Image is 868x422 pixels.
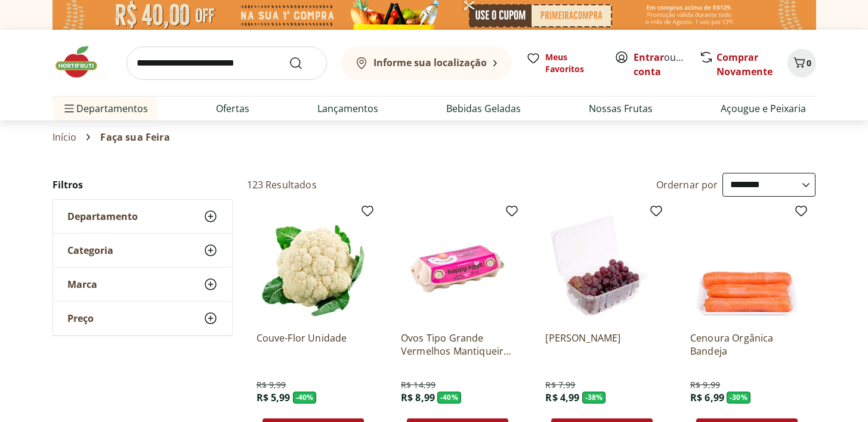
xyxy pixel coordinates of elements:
[716,51,773,78] a: Comprar Novamente
[52,173,233,197] h2: Filtros
[727,392,750,404] span: - 30 %
[67,244,113,256] span: Categoria
[257,331,370,358] a: Couve-Flor Unidade
[656,178,718,191] label: Ordernar por
[401,391,435,404] span: R$ 8,99
[634,51,699,78] a: Criar conta
[634,51,664,64] a: Entrar
[807,57,811,69] span: 0
[373,56,487,69] b: Informe sua localização
[526,51,600,75] a: Meus Favoritos
[53,234,232,267] button: Categoria
[67,278,97,290] span: Marca
[216,101,249,116] a: Ofertas
[545,331,659,358] a: [PERSON_NAME]
[52,132,77,142] a: Início
[582,392,606,404] span: - 38 %
[62,94,76,123] button: Menu
[317,101,378,116] a: Lançamentos
[437,392,461,404] span: - 40 %
[67,210,138,222] span: Departamento
[401,331,514,358] a: Ovos Tipo Grande Vermelhos Mantiqueira Happy Eggs 10 Unidades
[545,209,659,322] img: Uva Rosada Embalada
[446,101,521,116] a: Bebidas Geladas
[690,331,804,358] a: Cenoura Orgânica Bandeja
[247,178,317,191] h2: 123 Resultados
[690,209,804,322] img: Cenoura Orgânica Bandeja
[257,391,291,404] span: R$ 5,99
[62,94,148,123] span: Departamentos
[341,46,512,80] button: Informe sua localização
[787,49,816,77] button: Carrinho
[100,132,169,142] span: Faça sua Feira
[52,44,112,80] img: Hortifruti
[126,46,327,80] input: search
[589,101,653,116] a: Nossas Frutas
[53,200,232,233] button: Departamento
[690,391,724,404] span: R$ 6,99
[67,312,94,324] span: Preço
[289,56,317,70] button: Submit Search
[53,268,232,301] button: Marca
[401,379,435,391] span: R$ 14,99
[545,51,600,75] span: Meus Favoritos
[53,302,232,335] button: Preço
[721,101,806,116] a: Açougue e Peixaria
[545,379,575,391] span: R$ 7,99
[257,379,286,391] span: R$ 9,99
[257,209,370,322] img: Couve-Flor Unidade
[545,391,579,404] span: R$ 4,99
[293,392,317,404] span: - 40 %
[690,379,720,391] span: R$ 9,99
[401,209,514,322] img: Ovos Tipo Grande Vermelhos Mantiqueira Happy Eggs 10 Unidades
[634,50,687,79] span: ou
